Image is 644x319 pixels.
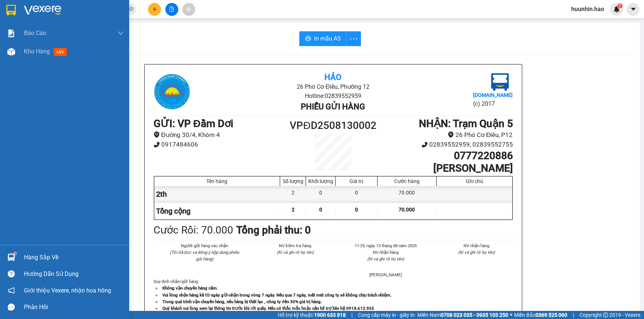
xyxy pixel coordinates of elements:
[7,29,15,37] img: solution-icon
[169,7,174,12] span: file-add
[165,3,178,16] button: file-add
[292,207,295,213] span: 2
[349,242,423,249] li: 11:29, ngày 13 tháng 08 năm 2025
[24,48,50,55] span: Kho hàng
[278,311,346,319] span: Hỗ trợ kỹ thuật:
[510,313,512,316] span: ⚪️
[14,252,16,255] sup: 1
[419,118,513,130] b: NHẬN : Trạm Quận 5
[8,287,15,294] span: notification
[335,186,378,203] div: 0
[324,73,341,82] b: Hảo
[301,102,365,111] b: Phiếu gửi hàng
[351,311,352,319] span: |
[630,6,637,13] span: caret-down
[7,48,15,56] img: warehouse-icon
[24,302,124,313] div: Phản hồi
[162,299,322,304] strong: Trong quá trình vận chuyển hàng, nếu hàng bị thất lạc , công ty đền 30% giá trị hàng.
[379,178,434,184] div: Cước hàng
[24,28,46,38] span: Báo cáo
[613,6,620,13] img: icon-new-feature
[24,269,124,280] div: Hướng dẫn sử dụng
[156,207,190,215] span: Tổng cộng
[129,6,134,13] span: close-circle
[154,141,160,148] span: phone
[282,178,304,184] div: Số lượng
[337,178,375,184] div: Giá trị
[573,311,574,319] span: |
[162,292,391,298] strong: Vui lòng nhận hàng kể từ ngày gửi-nhận trong vòng 7 ngày. Nếu qua 7 ngày, mất mát công ty sẽ khôn...
[24,252,124,263] div: Hàng sắp về
[535,312,567,318] strong: 0369 525 060
[186,7,191,12] span: aim
[182,3,195,16] button: aim
[473,92,513,98] b: [DOMAIN_NAME]
[162,285,218,291] strong: Không vận chuyển hàng cấm.
[162,306,374,311] strong: Quý khách vui lòng xem lại thông tin trước khi rời quầy. Nếu có thắc mắc hoặc cần hỗ trợ liên hệ ...
[24,286,111,295] span: Giới thiệu Vexere, nhận hoa hồng
[349,249,423,256] li: NV nhận hàng
[288,118,378,134] h1: VPĐD2508130002
[305,35,311,42] span: printer
[118,30,124,36] span: down
[565,4,610,14] span: huunhin.hao
[441,312,508,318] strong: 0708 023 035 - 0935 103 250
[154,118,233,130] b: GỬI : VP Đầm Dơi
[154,222,233,238] div: Cước Rồi : 70.000
[154,130,288,140] li: Đường 30/4, Khóm 4
[514,311,567,319] span: Miền Bắc
[347,34,361,43] span: more
[8,270,15,277] span: question-circle
[170,250,239,262] i: (Tôi đã đọc và đồng ý nộp dung phiếu gửi hàng)
[627,3,640,16] button: caret-down
[346,31,361,46] button: more
[378,162,513,175] h1: [PERSON_NAME]
[154,132,160,138] span: environment
[314,34,341,43] span: In mẫu A5
[319,207,322,213] span: 0
[154,73,190,110] img: logo.jpg
[367,256,404,262] i: (Kí và ghi rõ họ tên)
[280,186,306,203] div: 2
[259,242,332,249] li: NV kiểm tra hàng
[8,304,15,311] span: message
[619,3,621,8] span: 1
[458,250,495,255] i: (Kí và ghi rõ họ tên)
[213,82,453,91] li: 26 Phó Cơ Điều, Phường 12
[299,31,347,46] button: printerIn mẫu A5
[156,178,278,184] div: Tên hàng
[378,186,436,203] div: 70.000
[152,7,157,12] span: plus
[306,186,335,203] div: 0
[355,207,358,213] span: 0
[6,5,16,16] img: logo-vxr
[491,73,509,91] img: logo.jpg
[399,207,415,213] span: 70.000
[378,150,513,162] h1: 0777220886
[448,132,454,138] span: environment
[236,224,311,236] b: Tổng phải thu: 0
[314,312,346,318] strong: 1900 633 818
[603,312,608,318] span: copyright
[129,7,134,11] span: close-circle
[438,178,510,184] div: Ghi chú
[417,311,508,319] span: Miền Nam
[421,141,428,148] span: phone
[154,278,513,311] div: Quy định nhận/gửi hàng :
[378,130,513,140] li: 26 Phó Cơ Điều, P12
[148,3,161,16] button: plus
[154,186,280,203] div: 2th
[349,271,423,278] li: [PERSON_NAME]
[54,48,67,56] span: mới
[473,99,513,108] li: (c) 2017
[168,242,241,249] li: Người gửi hàng xác nhận
[308,178,333,184] div: Khối lượng
[378,140,513,150] li: 02839552959, 02839552755
[617,3,623,8] sup: 1
[440,242,513,249] li: NV nhận hàng
[277,250,314,255] i: (Kí và ghi rõ họ tên)
[358,311,416,319] span: Cung cấp máy in - giấy in:
[154,140,288,150] li: 0917484606
[213,91,453,101] li: Hotline: 02839552959
[7,253,15,261] img: warehouse-icon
